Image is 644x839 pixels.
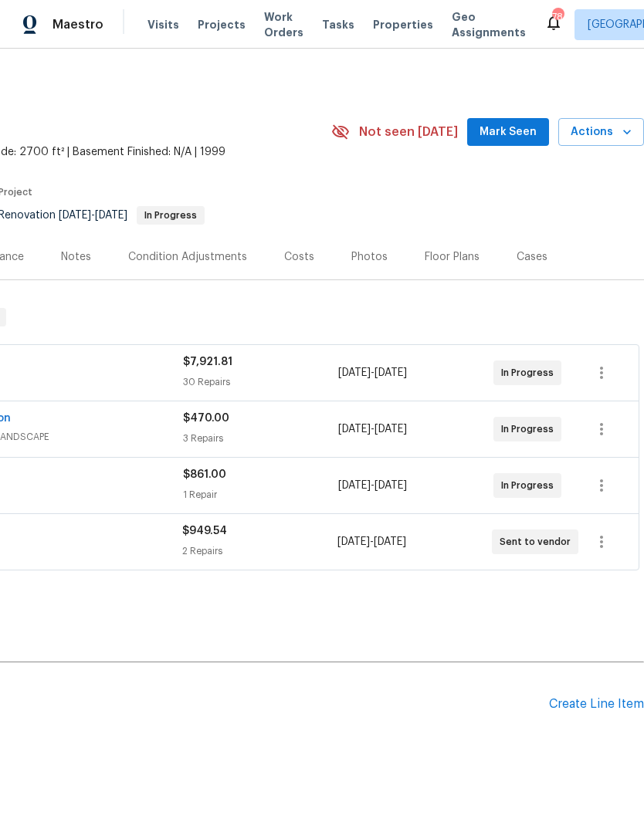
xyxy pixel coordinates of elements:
[517,249,547,265] div: Cases
[351,249,388,265] div: Photos
[138,211,203,220] span: In Progress
[338,478,407,493] span: -
[374,536,406,547] span: [DATE]
[183,357,232,367] span: $7,921.81
[373,17,433,32] span: Properties
[501,421,560,437] span: In Progress
[284,249,314,265] div: Costs
[425,249,480,265] div: Floor Plans
[53,17,103,32] span: Maestro
[337,534,406,550] span: -
[198,17,246,32] span: Projects
[359,124,458,140] span: Not seen [DATE]
[183,431,338,446] div: 3 Repairs
[95,210,127,221] span: [DATE]
[501,478,560,493] span: In Progress
[59,210,91,221] span: [DATE]
[183,413,229,424] span: $470.00
[501,365,560,381] span: In Progress
[147,17,179,32] span: Visits
[183,469,226,480] span: $861.00
[264,9,303,40] span: Work Orders
[183,374,338,390] div: 30 Repairs
[549,697,644,712] div: Create Line Item
[183,487,338,502] div: 1 Repair
[500,534,577,550] span: Sent to vendor
[338,365,407,381] span: -
[375,480,407,491] span: [DATE]
[182,543,337,559] div: 2 Repairs
[375,367,407,378] span: [DATE]
[128,249,247,265] div: Condition Adjustments
[452,9,526,40] span: Geo Assignments
[182,526,227,536] span: $949.54
[59,210,127,221] span: -
[338,424,371,435] span: [DATE]
[338,480,371,491] span: [DATE]
[558,118,644,147] button: Actions
[552,9,563,25] div: 78
[337,536,370,547] span: [DATE]
[338,367,371,378] span: [DATE]
[338,421,407,437] span: -
[571,123,632,142] span: Actions
[322,19,354,30] span: Tasks
[480,123,537,142] span: Mark Seen
[375,424,407,435] span: [DATE]
[467,118,549,147] button: Mark Seen
[61,249,91,265] div: Notes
